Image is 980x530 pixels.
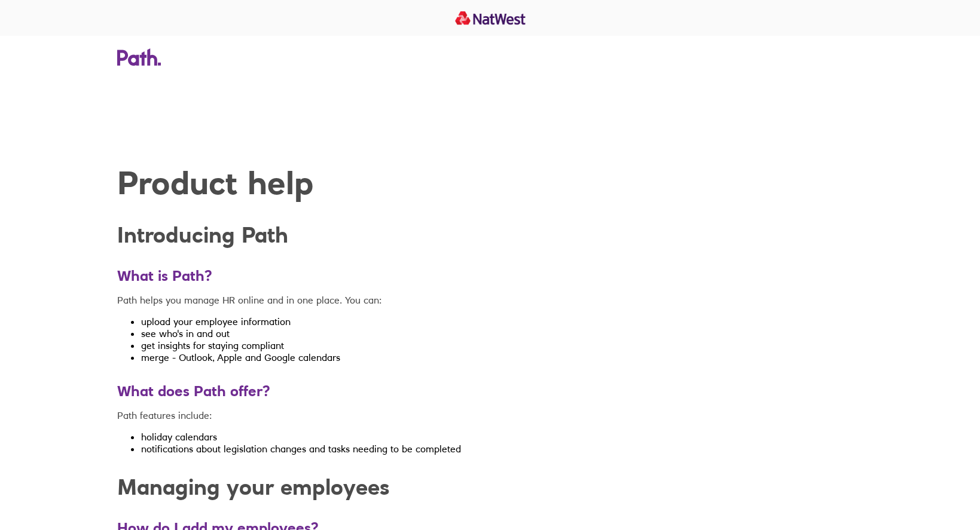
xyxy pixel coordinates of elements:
li: upload your employee information [141,315,863,327]
p: Path features include: [117,409,863,421]
strong: What does Path offer? [117,382,270,400]
strong: Managing your employees [117,474,390,500]
p: Path helps you manage HR online and in one place. You can: [117,294,863,306]
strong: Introducing Path [117,222,288,248]
li: holiday calendars [141,431,863,443]
li: merge - Outlook, Apple and Google calendars [141,351,863,363]
li: get insights for staying compliant [141,339,863,351]
strong: Product help [117,163,313,203]
li: notifications about legislation changes and tasks needing to be completed [141,443,863,455]
strong: What is Path? [117,267,212,284]
li: see who's in and out [141,327,863,339]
